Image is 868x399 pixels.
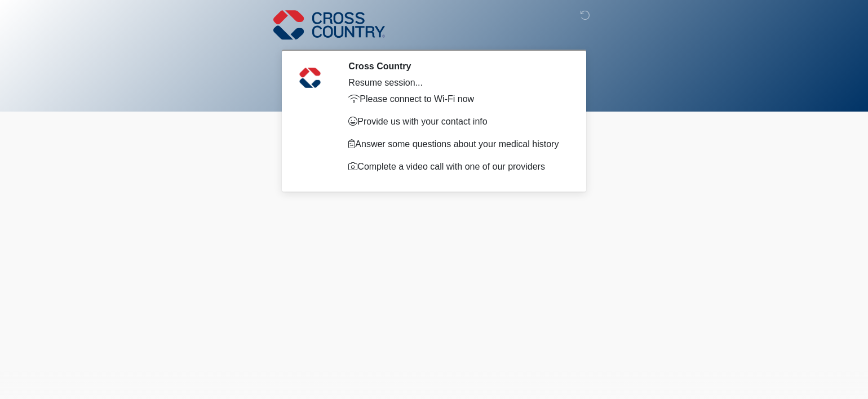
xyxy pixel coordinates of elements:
[348,138,566,151] p: Answer some questions about your medical history
[348,61,566,72] h2: Cross Country
[348,160,566,174] p: Complete a video call with one of our providers
[348,92,566,106] p: Please connect to Wi-Fi now
[293,61,327,95] img: Agent Avatar
[348,76,566,90] div: Resume session...
[273,8,385,41] img: Cross Country Logo
[348,115,566,128] p: Provide us with your contact info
